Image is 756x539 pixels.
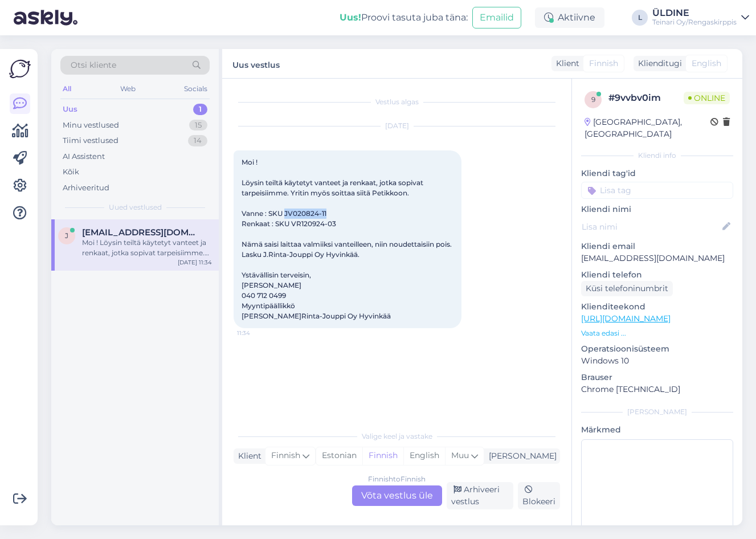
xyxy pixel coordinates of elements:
[582,220,720,233] input: Lisa nimi
[71,59,116,71] span: Otsi kliente
[585,116,710,140] div: [GEOGRAPHIC_DATA], [GEOGRAPHIC_DATA]
[178,258,212,267] div: [DATE] 11:34
[581,407,733,417] div: [PERSON_NAME]
[581,328,733,338] p: Vaata edasi ...
[234,431,560,442] div: Valige keel ja vastake
[63,135,118,146] div: Tiimi vestlused
[63,166,79,178] div: Kõik
[472,7,521,28] button: Emailid
[581,313,671,324] a: [URL][DOMAIN_NAME]
[632,10,648,26] div: L
[368,474,426,484] div: Finnish to Finnish
[63,151,105,162] div: AI Assistent
[82,227,201,238] span: joona.rinne@rintajouppi.fi
[652,9,737,18] div: ÜLDINE
[581,281,673,296] div: Küsi telefoninumbrit
[271,450,300,462] span: Finnish
[188,135,207,146] div: 14
[591,95,595,104] span: 9
[581,203,733,215] p: Kliendi nimi
[63,120,119,131] div: Minu vestlused
[82,238,212,258] div: Moi ! Löysin teiltä käytetyt vanteet ja renkaat, jotka sopivat tarpeisiimme. Yritin myös soittaa ...
[634,58,682,70] div: Klienditugi
[242,158,453,320] span: Moi ! Löysin teiltä käytetyt vanteet ja renkaat, jotka sopivat tarpeisiimme. Yritin myös soittaa ...
[589,58,618,70] span: Finnish
[608,91,684,105] div: # 9vvbv0im
[234,450,261,462] div: Klient
[109,202,162,213] span: Uued vestlused
[581,343,733,355] p: Operatsioonisüsteem
[63,104,77,115] div: Uus
[340,12,361,23] b: Uus!
[237,329,280,337] span: 11:34
[581,269,733,281] p: Kliendi telefon
[551,58,579,70] div: Klient
[362,447,403,464] div: Finnish
[581,301,733,313] p: Klienditeekond
[581,371,733,383] p: Brauser
[234,97,560,107] div: Vestlus algas
[189,120,207,131] div: 15
[118,81,138,96] div: Web
[692,58,721,70] span: English
[652,9,749,27] a: ÜLDINETeinari Oy/Rengaskirppis
[581,182,733,199] input: Lisa tag
[581,240,733,252] p: Kliendi email
[581,355,733,367] p: Windows 10
[9,58,31,80] img: Askly Logo
[684,92,730,104] span: Online
[232,56,280,71] label: Uus vestlus
[581,383,733,395] p: Chrome [TECHNICAL_ID]
[65,231,68,240] span: j
[581,168,733,179] p: Kliendi tag'id
[352,485,442,506] div: Võta vestlus üle
[652,18,737,27] div: Teinari Oy/Rengaskirppis
[60,81,73,96] div: All
[63,182,109,194] div: Arhiveeritud
[451,450,469,460] span: Muu
[234,121,560,131] div: [DATE]
[316,447,362,464] div: Estonian
[193,104,207,115] div: 1
[340,11,468,24] div: Proovi tasuta juba täna:
[403,447,445,464] div: English
[484,450,557,462] div: [PERSON_NAME]
[581,424,733,436] p: Märkmed
[581,150,733,161] div: Kliendi info
[581,252,733,264] p: [EMAIL_ADDRESS][DOMAIN_NAME]
[182,81,210,96] div: Socials
[535,7,604,28] div: Aktiivne
[518,482,560,509] div: Blokeeri
[447,482,514,509] div: Arhiveeri vestlus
